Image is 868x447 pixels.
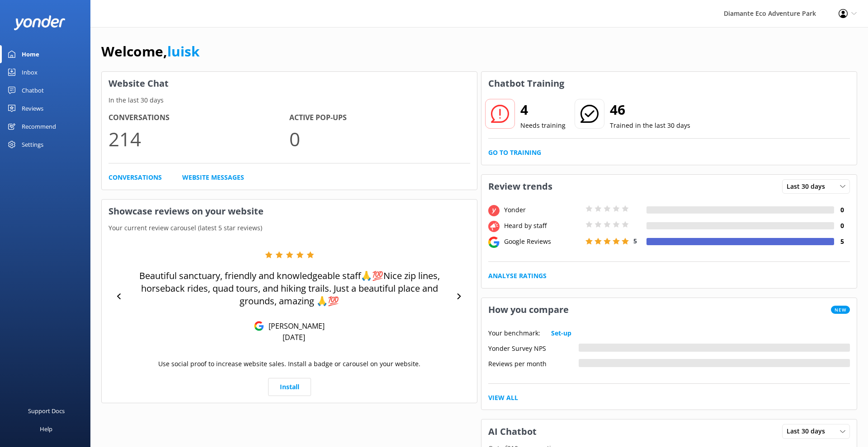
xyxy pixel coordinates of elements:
p: In the last 30 days [102,95,477,105]
span: 5 [633,237,637,245]
p: Your current review carousel (latest 5 star reviews) [102,223,477,233]
img: yonder-white-logo.png [14,15,66,30]
h3: Website Chat [102,72,477,95]
h4: 0 [834,221,850,231]
div: Settings [22,135,43,154]
p: Beautiful sanctuary, friendly and knowledgeable staff🙏💯Nice zip lines, horseback rides, quad tour... [127,270,452,307]
span: Last 30 days [787,426,830,436]
div: Google Reviews [502,237,583,247]
a: Website Messages [182,172,244,182]
p: Trained in the last 30 days [610,121,690,130]
div: Reviews [22,99,43,117]
h3: AI Chatbot [481,420,543,443]
h3: Chatbot Training [481,72,571,95]
a: luisk [167,42,200,61]
h3: Showcase reviews on your website [102,200,477,223]
div: Inbox [22,63,38,81]
a: View All [488,393,518,403]
a: Set-up [551,328,571,338]
p: 214 [108,124,289,154]
a: Conversations [108,172,162,182]
h3: Review trends [481,175,559,198]
div: Yonder Survey NPS [488,344,579,352]
h4: 5 [834,237,850,247]
div: Reviews per month [488,359,579,367]
h4: Active Pop-ups [289,112,470,124]
p: Use social proof to increase website sales. Install a badge or carousel on your website. [158,359,420,369]
span: Last 30 days [787,182,830,191]
p: Your benchmark: [488,328,540,338]
div: Help [40,420,52,438]
div: Chatbot [22,81,44,99]
p: [DATE] [283,332,305,342]
a: Install [268,378,311,396]
h2: 46 [610,99,690,121]
p: [PERSON_NAME] [264,321,325,331]
p: Needs training [520,121,566,130]
h1: Welcome, [101,41,200,62]
a: Analyse Ratings [488,271,547,281]
div: Support Docs [28,402,65,420]
h4: 0 [834,205,850,215]
p: 0 [289,124,470,154]
div: Home [22,45,39,63]
h2: 4 [520,99,566,121]
img: Google Reviews [254,321,264,331]
div: Heard by staff [502,221,583,231]
div: Recommend [22,117,56,135]
h4: Conversations [108,112,289,124]
div: Yonder [502,205,583,215]
a: Go to Training [488,148,541,158]
h3: How you compare [481,298,576,321]
span: New [831,306,850,314]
